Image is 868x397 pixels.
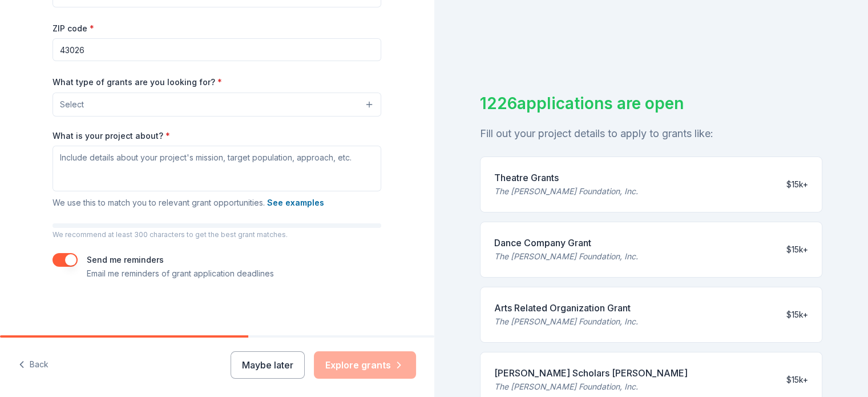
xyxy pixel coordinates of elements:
[53,93,381,117] button: Select
[231,351,305,379] button: Maybe later
[480,91,823,115] div: 1226 applications are open
[494,380,688,394] div: The [PERSON_NAME] Foundation, Inc.
[53,77,222,88] label: What type of grants are you looking for?
[786,178,808,191] div: $15k+
[53,23,94,34] label: ZIP code
[53,230,381,239] p: We recommend at least 300 characters to get the best grant matches.
[267,196,324,210] button: See examples
[494,366,688,380] div: [PERSON_NAME] Scholars [PERSON_NAME]
[494,301,638,315] div: Arts Related Organization Grant
[786,308,808,322] div: $15k+
[786,243,808,256] div: $15k+
[87,255,164,264] label: Send me reminders
[60,98,84,111] span: Select
[786,373,808,387] div: $15k+
[494,250,638,263] div: The [PERSON_NAME] Foundation, Inc.
[18,353,49,377] button: Back
[480,125,823,143] div: Fill out your project details to apply to grants like:
[53,38,381,61] input: 12345 (U.S. only)
[494,185,638,198] div: The [PERSON_NAME] Foundation, Inc.
[494,315,638,328] div: The [PERSON_NAME] Foundation, Inc.
[494,236,638,250] div: Dance Company Grant
[494,171,638,185] div: Theatre Grants
[53,198,324,207] span: We use this to match you to relevant grant opportunities.
[87,267,274,280] p: Email me reminders of grant application deadlines
[53,130,170,142] label: What is your project about?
